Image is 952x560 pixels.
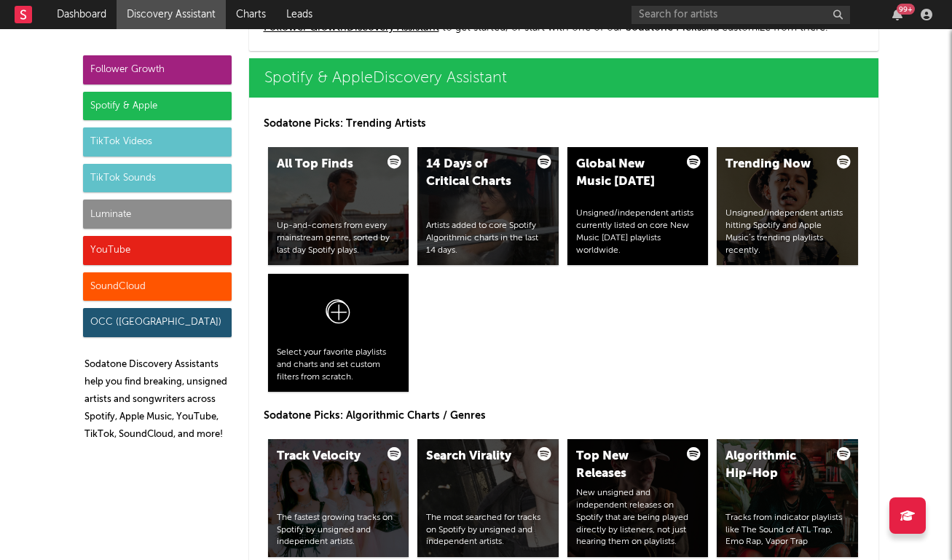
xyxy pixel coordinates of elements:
[576,156,675,191] div: Global New Music [DATE]
[277,347,401,383] div: Select your favorite playlists and charts and set custom filters from scratch.
[426,512,550,548] div: The most searched for tracks on Spotify by unsigned and independent artists.
[725,512,849,548] div: Tracks from indicator playlists like The Sound of ATL Trap, Emo Rap, Vapor Trap
[725,448,825,483] div: Algorithmic Hip-Hop
[576,487,700,548] div: New unsigned and independent releases on Spotify that are being played directly by listeners, not...
[83,200,232,229] div: Luminate
[426,448,525,465] div: Search Virality
[83,92,232,121] div: Spotify & Apple
[567,439,709,557] a: Top New ReleasesNew unsigned and independent releases on Spotify that are being played directly b...
[576,208,700,256] div: Unsigned/independent artists currently listed on core New Music [DATE] playlists worldwide.
[897,4,915,15] div: 99 +
[567,147,709,265] a: Global New Music [DATE]Unsigned/independent artists currently listed on core New Music [DATE] pla...
[249,58,878,98] a: Spotify & AppleDiscovery Assistant
[83,164,232,193] div: TikTok Sounds
[632,6,850,24] input: Search for artists
[426,156,525,191] div: 14 Days of Critical Charts
[83,127,232,157] div: TikTok Videos
[268,147,409,265] a: All Top FindsUp-and-comers from every mainstream genre, sorted by last day Spotify plays.
[892,9,902,20] button: 99+
[277,448,376,465] div: Track Velocity
[268,439,409,557] a: Track VelocityThe fastest growing tracks on Spotify by unsigned and independent artists.
[264,407,864,425] p: Sodatone Picks: Algorithmic Charts / Genres
[717,439,858,557] a: Algorithmic Hip-HopTracks from indicator playlists like The Sound of ATL Trap, Emo Rap, Vapor Trap
[277,156,376,173] div: All Top Finds
[426,220,550,256] div: Artists added to core Spotify Algorithmic charts in the last 14 days.
[83,236,232,265] div: YouTube
[277,512,401,548] div: The fastest growing tracks on Spotify by unsigned and independent artists.
[268,274,409,392] a: Select your favorite playlists and charts and set custom filters from scratch.
[277,220,401,256] div: Up-and-comers from every mainstream genre, sorted by last day Spotify plays.
[83,272,232,301] div: SoundCloud
[417,439,559,557] a: Search ViralityThe most searched for tracks on Spotify by unsigned and independent artists.
[417,147,559,265] a: 14 Days of Critical ChartsArtists added to core Spotify Algorithmic charts in the last 14 days.
[83,308,232,337] div: OCC ([GEOGRAPHIC_DATA])
[717,147,858,265] a: Trending NowUnsigned/independent artists hitting Spotify and Apple Music’s trending playlists rec...
[725,208,849,256] div: Unsigned/independent artists hitting Spotify and Apple Music’s trending playlists recently.
[264,115,864,133] p: Sodatone Picks: Trending Artists
[576,448,675,483] div: Top New Releases
[264,23,439,33] a: Follower GrowthDiscovery Assistant
[725,156,825,173] div: Trending Now
[626,23,701,33] span: Sodatone Picks
[84,356,232,443] p: Sodatone Discovery Assistants help you find breaking, unsigned artists and songwriters across Spo...
[83,55,232,84] div: Follower Growth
